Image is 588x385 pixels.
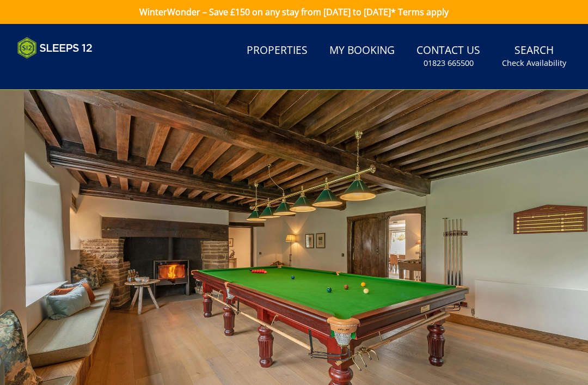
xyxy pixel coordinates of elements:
small: Check Availability [502,58,566,69]
iframe: Customer reviews powered by Trustpilot [12,65,126,75]
a: Contact Us01823 665500 [412,39,485,74]
a: SearchCheck Availability [498,39,571,74]
small: 01823 665500 [424,58,474,69]
a: Properties [242,39,312,63]
a: My Booking [325,39,399,63]
img: Sleeps 12 [17,37,93,59]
